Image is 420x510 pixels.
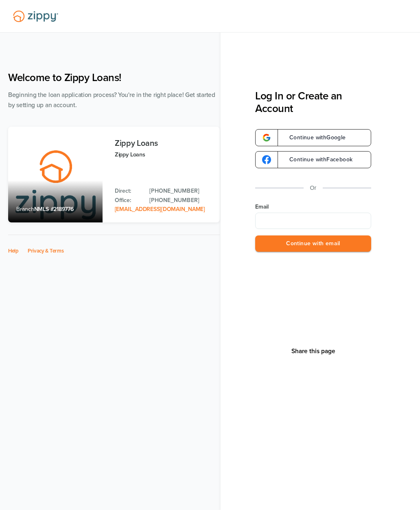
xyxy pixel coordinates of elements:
a: google-logoContinue withGoogle [255,129,371,146]
label: Email [255,203,371,211]
input: Email Address [255,213,371,229]
span: Beginning the loan application process? You're in the right place! Get started by setting up an a... [8,91,215,109]
a: Help [8,248,19,254]
img: google-logo [262,133,271,142]
p: Or [310,183,317,193]
h3: Zippy Loans [115,139,212,148]
a: google-logoContinue withFacebook [255,151,371,168]
p: Zippy Loans [115,150,212,159]
p: Direct: [115,187,141,196]
span: NMLS #2189776 [34,206,74,213]
span: Branch [16,206,34,213]
p: Office: [115,196,141,205]
a: Email Address: zippyguide@zippymh.com [115,206,205,213]
span: Continue with Google [281,135,346,141]
button: Continue with email [255,235,371,252]
button: Share This Page [289,347,338,355]
span: Continue with Facebook [281,157,352,163]
a: Privacy & Terms [28,248,64,254]
a: Direct Phone: 512-975-2947 [149,187,212,196]
h3: Log In or Create an Account [255,90,371,115]
h1: Welcome to Zippy Loans! [8,71,220,84]
a: Office Phone: 512-975-2947 [149,196,212,205]
img: Lender Logo [8,7,63,26]
img: google-logo [262,155,271,164]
